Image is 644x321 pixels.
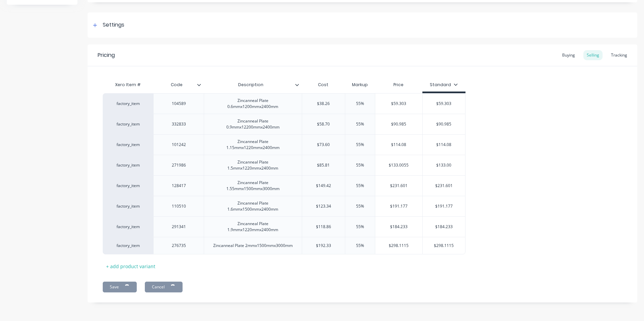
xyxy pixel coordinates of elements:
[583,50,603,60] div: Selling
[162,222,196,231] div: 291341
[343,218,377,235] div: 55%
[207,158,299,173] div: Zincanneal Plate 1.5mmx1220mmx2400mm
[208,241,298,250] div: Zincanneal Plate 2mmx1500mmx3000mm
[109,203,147,209] div: factory_item
[302,198,345,215] div: $123.34
[375,116,422,133] div: $90.985
[423,116,465,133] div: $90.985
[343,237,377,254] div: 55%
[207,219,299,234] div: Zincanneal Plate 1.9mmx1220mmx2400mm
[375,95,422,112] div: $59.303
[103,237,465,254] div: factory_item276735Zincanneal Plate 2mmx1500mmx3000mm$192.3355%$298.1115$298.1115
[103,21,124,29] div: Settings
[423,95,465,112] div: $59.303
[608,50,631,60] div: Tracking
[145,282,183,292] button: Cancel
[109,243,147,249] div: factory_item
[375,136,422,153] div: $114.08
[109,121,147,127] div: factory_item
[375,218,422,235] div: $184.233
[103,114,465,134] div: factory_item332833Zincanneal Plate 0.9mmx12200mmx2400mm$58.7055%$90.985$90.985
[423,237,465,254] div: $298.1115
[103,93,465,114] div: factory_item104589Zincanneal Plate 0.6mmx1200mmx2400mm$38.2655%$59.303$59.303
[103,155,465,175] div: factory_item271986Zincanneal Plate 1.5mmx1220mmx2400mm$85.8155%$133.0055$133.00
[302,237,345,254] div: $192.33
[423,218,465,235] div: $184.233
[375,78,422,92] div: Price
[103,282,137,292] button: Save
[103,196,465,216] div: factory_item110510Zincanneal Plate 1.6mmx1500mmx2400mm$123.3455%$191.177$191.177
[162,99,196,108] div: 104589
[162,202,196,211] div: 110510
[207,117,299,132] div: Zincanneal Plate 0.9mmx12200mmx2400mm
[153,78,204,92] div: Code
[423,177,465,194] div: $231.601
[162,181,196,190] div: 128417
[103,134,465,155] div: factory_item101242Zincanneal Plate 1.15mmx1220mmx2400mm$73.6055%$114.08$114.08
[343,95,377,112] div: 55%
[162,241,196,250] div: 276735
[343,136,377,153] div: 55%
[109,162,147,168] div: factory_item
[302,177,345,194] div: $149.42
[343,157,377,174] div: 55%
[430,82,458,88] div: Standard
[98,51,115,59] div: Pricing
[204,78,302,92] div: Description
[343,177,377,194] div: 55%
[345,78,375,92] div: Markup
[559,50,578,60] div: Buying
[207,137,299,152] div: Zincanneal Plate 1.15mmx1220mmx2400mm
[109,224,147,230] div: factory_item
[302,136,345,153] div: $73.60
[375,157,422,174] div: $133.0055
[153,76,200,93] div: Code
[162,120,196,129] div: 332833
[302,95,345,112] div: $38.26
[423,157,465,174] div: $133.00
[109,101,147,107] div: factory_item
[109,142,147,148] div: factory_item
[302,157,345,174] div: $85.81
[302,116,345,133] div: $58.70
[109,183,147,189] div: factory_item
[162,161,196,170] div: 271986
[207,199,299,214] div: Zincanneal Plate 1.6mmx1500mmx2400mm
[302,78,345,92] div: Cost
[423,198,465,215] div: $191.177
[103,261,159,272] div: + add product variant
[207,96,299,111] div: Zincanneal Plate 0.6mmx1200mmx2400mm
[162,140,196,149] div: 101242
[103,216,465,237] div: factory_item291341Zincanneal Plate 1.9mmx1220mmx2400mm$118.8655%$184.233$184.233
[103,78,153,92] div: Xero Item #
[207,178,299,193] div: Zincanneal Plate 1.55mmx1500mmx3000mm
[375,177,422,194] div: $231.601
[375,237,422,254] div: $298.1115
[204,76,298,93] div: Description
[302,218,345,235] div: $118.86
[423,136,465,153] div: $114.08
[375,198,422,215] div: $191.177
[103,175,465,196] div: factory_item128417Zincanneal Plate 1.55mmx1500mmx3000mm$149.4255%$231.601$231.601
[343,116,377,133] div: 55%
[343,198,377,215] div: 55%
